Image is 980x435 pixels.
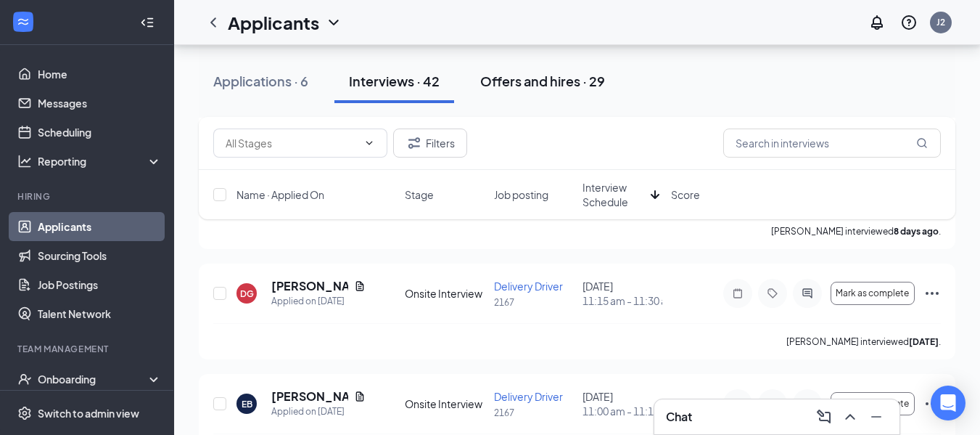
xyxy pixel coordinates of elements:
[815,408,833,426] svg: ComposeMessage
[38,406,139,420] div: Switch to admin view
[582,180,645,209] span: Interview Schedule
[865,405,888,428] button: Minimize
[671,187,700,202] span: Score
[242,398,252,410] div: EB
[349,72,440,90] div: Interviews · 42
[582,279,662,308] div: [DATE]
[764,288,781,299] svg: Tag
[799,398,816,410] svg: ActiveChat
[354,280,366,292] svg: Document
[38,154,162,168] div: Reporting
[271,404,366,419] div: Applied on [DATE]
[325,14,342,31] svg: ChevronDown
[38,270,162,299] a: Job Postings
[723,129,941,158] input: Search in interviews
[831,282,915,305] button: Mark as complete
[271,389,348,404] h5: [PERSON_NAME]
[226,135,358,151] input: All Stages
[931,386,965,420] div: Open Intercom Messenger
[729,398,746,410] svg: Note
[494,280,563,293] span: Delivery Driver
[836,288,909,298] span: Mark as complete
[38,299,162,328] a: Talent Network
[868,408,885,426] svg: Minimize
[494,296,574,309] p: 2167
[38,89,162,118] a: Messages
[582,389,662,418] div: [DATE]
[271,294,366,309] div: Applied on [DATE]
[786,336,941,348] p: [PERSON_NAME] interviewed .
[666,409,692,425] h3: Chat
[494,390,563,403] span: Delivery Driver
[17,372,32,386] svg: UserCheck
[799,288,816,299] svg: ActiveChat
[900,14,918,31] svg: QuestionInfo
[38,372,149,386] div: Onboarding
[205,14,222,31] svg: ChevronLeft
[868,14,886,31] svg: Notifications
[16,15,30,29] svg: WorkstreamLogo
[936,16,945,28] div: J2
[38,60,162,89] a: Home
[271,278,348,294] h5: [PERSON_NAME]
[17,343,159,355] div: Team Management
[405,134,423,152] svg: Filter
[38,212,162,241] a: Applicants
[405,187,434,202] span: Stage
[494,187,548,202] span: Job posting
[480,72,605,90] div: Offers and hires · 29
[923,395,941,412] svg: Ellipses
[213,72,308,90] div: Applications · 6
[582,404,662,418] span: 11:00 am - 11:15 am
[240,288,254,300] div: DG
[839,405,862,428] button: ChevronUp
[228,10,319,35] h1: Applicants
[38,241,162,270] a: Sourcing Tools
[923,285,941,302] svg: Ellipses
[909,336,939,347] b: [DATE]
[17,406,32,420] svg: Settings
[582,293,662,308] span: 11:15 am - 11:30 am
[236,187,324,202] span: Name · Applied On
[494,407,574,419] p: 2167
[729,288,746,299] svg: Note
[916,137,928,149] svg: MagnifyingGlass
[405,286,485,301] div: Onsite Interview
[841,408,859,426] svg: ChevronUp
[405,397,485,411] div: Onsite Interview
[812,405,836,428] button: ComposeMessage
[831,392,915,415] button: Mark as complete
[764,398,781,410] svg: Tag
[393,129,467,158] button: Filter Filters
[363,137,375,149] svg: ChevronDown
[140,15,155,30] svg: Collapse
[354,391,366,402] svg: Document
[17,190,159,203] div: Hiring
[17,154,32,168] svg: Analysis
[646,186,664,203] svg: ArrowDown
[38,118,162,147] a: Scheduling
